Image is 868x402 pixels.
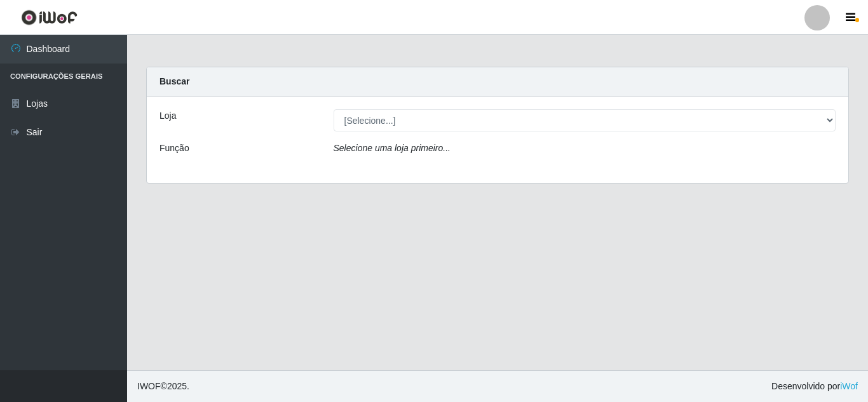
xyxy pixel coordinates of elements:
[137,381,161,391] span: IWOF
[334,143,451,153] i: Selecione uma loja primeiro...
[137,380,189,393] span: © 2025 .
[771,380,858,393] span: Desenvolvido por
[21,10,78,25] img: CoreUI Logo
[840,381,858,391] a: iWof
[159,76,189,86] strong: Buscar
[159,142,189,155] label: Função
[159,109,176,123] label: Loja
